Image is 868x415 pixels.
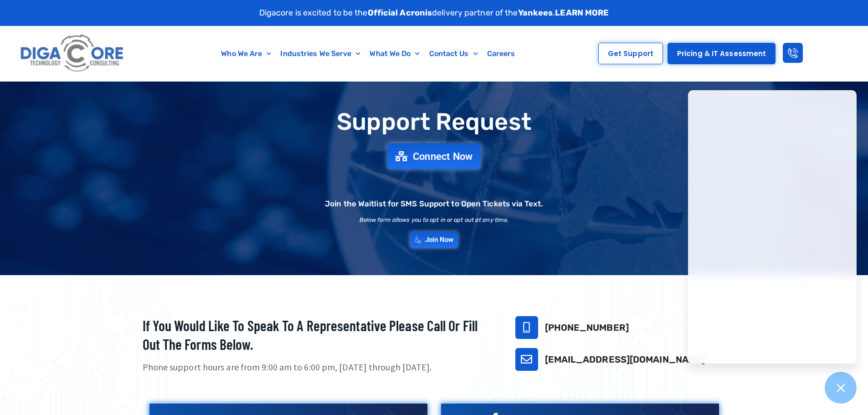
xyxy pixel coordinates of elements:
strong: Yankees [518,8,553,18]
h1: Support Request [120,109,749,135]
a: Connect Now [387,143,481,169]
p: Digacore is excited to be the delivery partner of the . [259,7,609,19]
a: Get Support [598,43,663,64]
span: Connect Now [413,151,473,161]
iframe: Chatgenie Messenger [688,90,857,364]
a: support@digacore.com [515,348,538,371]
span: Get Support [608,50,653,57]
h2: If you would like to speak to a representative please call or fill out the forms below. [143,316,493,354]
a: Join Now [410,232,458,248]
a: Pricing & IT Assessment [668,43,776,64]
h2: Below form allows you to opt in or opt out at any time. [360,217,509,223]
a: Who We Are [216,43,276,64]
a: Industries We Serve [276,43,365,64]
a: [EMAIL_ADDRESS][DOMAIN_NAME] [545,354,705,365]
h2: Join the Waitlist for SMS Support to Open Tickets via Text. [325,200,543,208]
span: Join Now [425,236,454,243]
a: Careers [483,43,520,64]
a: LEARN MORE [555,8,609,18]
p: Phone support hours are from 9:00 am to 6:00 pm, [DATE] through [DATE]. [143,361,493,374]
a: What We Do [365,43,424,64]
nav: Menu [171,43,566,64]
img: Digacore logo 1 [18,31,127,77]
a: 732-646-5725 [515,316,538,339]
a: Contact Us [425,43,483,64]
strong: Official Acronis [368,8,432,18]
a: [PHONE_NUMBER] [545,322,629,333]
span: Pricing & IT Assessment [677,50,766,57]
